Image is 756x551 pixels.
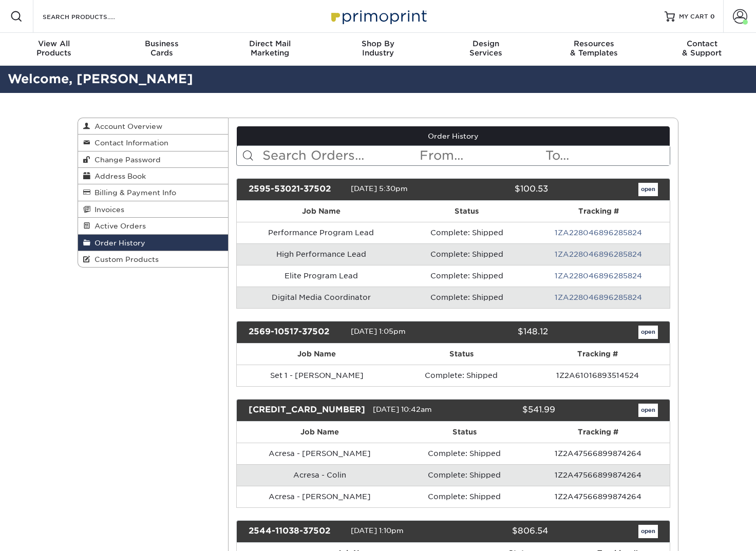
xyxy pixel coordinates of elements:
[432,39,540,58] div: Services
[241,525,351,538] div: 2544-11038-37502
[638,525,658,538] a: open
[526,422,670,443] th: Tracking #
[460,404,563,417] div: $541.99
[216,39,324,58] div: Marketing
[403,464,526,486] td: Complete: Shipped
[78,251,228,267] a: Custom Products
[90,239,145,247] span: Order History
[324,33,432,66] a: Shop ByIndustry
[648,33,756,66] a: Contact& Support
[108,39,216,58] div: Cards
[555,250,642,258] a: 1ZA228046896285824
[324,39,432,58] div: Industry
[108,33,216,66] a: BusinessCards
[403,486,526,507] td: Complete: Shipped
[90,122,162,130] span: Account Overview
[526,344,670,365] th: Tracking #
[544,146,670,165] input: To...
[638,183,658,196] a: open
[78,201,228,218] a: Invoices
[406,265,527,287] td: Complete: Shipped
[406,201,527,222] th: Status
[445,525,555,538] div: $806.54
[237,287,406,308] td: Digital Media Coordinator
[108,39,216,48] span: Business
[216,33,324,66] a: Direct MailMarketing
[406,243,527,265] td: Complete: Shipped
[555,272,642,280] a: 1ZA228046896285824
[237,365,398,386] td: Set 1 - [PERSON_NAME]
[237,243,406,265] td: High Performance Lead
[216,39,324,48] span: Direct Mail
[90,255,159,263] span: Custom Products
[445,183,555,196] div: $100.53
[237,422,403,443] th: Job Name
[555,293,642,301] a: 1ZA228046896285824
[648,39,756,58] div: & Support
[90,222,146,230] span: Active Orders
[403,443,526,464] td: Complete: Shipped
[78,118,228,135] a: Account Overview
[540,39,648,58] div: & Templates
[432,39,540,48] span: Design
[406,222,527,243] td: Complete: Shipped
[241,326,351,339] div: 2569-10517-37502
[78,151,228,168] a: Change Password
[90,188,176,197] span: Billing & Payment Info
[237,222,406,243] td: Performance Program Lead
[397,365,526,386] td: Complete: Shipped
[327,5,429,27] img: Primoprint
[445,326,555,339] div: $148.12
[351,184,408,193] span: [DATE] 5:30pm
[237,443,403,464] td: Acresa - [PERSON_NAME]
[419,146,544,165] input: From...
[526,443,670,464] td: 1Z2A47566899874264
[526,486,670,507] td: 1Z2A47566899874264
[526,464,670,486] td: 1Z2A47566899874264
[78,184,228,201] a: Billing & Payment Info
[241,183,351,196] div: 2595-53021-37502
[237,126,670,146] a: Order History
[540,33,648,66] a: Resources& Templates
[90,205,124,214] span: Invoices
[261,146,419,165] input: Search Orders...
[78,235,228,251] a: Order History
[42,10,142,23] input: SEARCH PRODUCTS.....
[237,486,403,507] td: Acresa - [PERSON_NAME]
[679,12,708,21] span: MY CART
[351,327,406,335] span: [DATE] 1:05pm
[638,404,658,417] a: open
[90,156,161,164] span: Change Password
[90,139,168,147] span: Contact Information
[78,135,228,151] a: Contact Information
[397,344,526,365] th: Status
[406,287,527,308] td: Complete: Shipped
[403,422,526,443] th: Status
[648,39,756,48] span: Contact
[555,229,642,237] a: 1ZA228046896285824
[527,201,670,222] th: Tracking #
[90,172,146,180] span: Address Book
[540,39,648,48] span: Resources
[237,344,398,365] th: Job Name
[78,218,228,234] a: Active Orders
[241,404,373,417] div: [CREDIT_CARD_NUMBER]
[78,168,228,184] a: Address Book
[710,13,715,20] span: 0
[351,526,404,535] span: [DATE] 1:10pm
[324,39,432,48] span: Shop By
[237,464,403,486] td: Acresa - Colin
[638,326,658,339] a: open
[373,405,432,413] span: [DATE] 10:42am
[237,265,406,287] td: Elite Program Lead
[432,33,540,66] a: DesignServices
[237,201,406,222] th: Job Name
[526,365,670,386] td: 1Z2A61016893514524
